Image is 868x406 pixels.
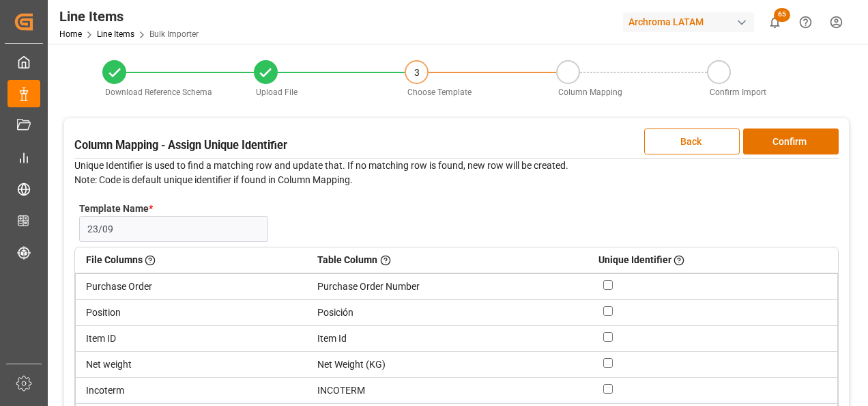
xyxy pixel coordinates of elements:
[644,128,740,154] button: Back
[710,87,766,97] span: Confirm Import
[623,12,754,32] div: Archroma LATAM
[406,62,427,84] div: 3
[76,352,308,378] td: Net weight
[317,357,578,372] div: Net Weight (KG)
[256,87,298,97] span: Upload File
[59,6,199,27] div: Line Items
[790,7,821,38] button: Help Center
[317,248,578,272] div: Table Column
[97,29,134,39] a: Line Items
[759,7,790,38] button: show 65 new notifications
[558,87,622,97] span: Column Mapping
[79,202,153,216] label: Template Name
[317,383,578,398] div: INCOTERM
[317,331,578,346] div: Item Id
[76,326,308,352] td: Item ID
[407,87,472,97] span: Choose Template
[105,87,212,97] span: Download Reference Schema
[86,248,298,272] div: File Columns
[76,300,308,326] td: Position
[76,378,308,404] td: Incoterm
[743,128,839,154] button: Confirm
[74,159,839,187] p: Unique Identifier is used to find a matching row and update that. If no matching row is found, ne...
[774,8,790,22] span: 65
[623,9,759,35] button: Archroma LATAM
[161,139,287,152] span: - Assign Unique Identifier
[76,273,308,300] td: Purchase Order
[74,137,287,154] h3: Column Mapping
[317,280,578,294] div: Purchase Order Number
[598,248,828,272] div: Unique Identifier
[317,306,578,320] div: Posición
[59,29,82,39] a: Home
